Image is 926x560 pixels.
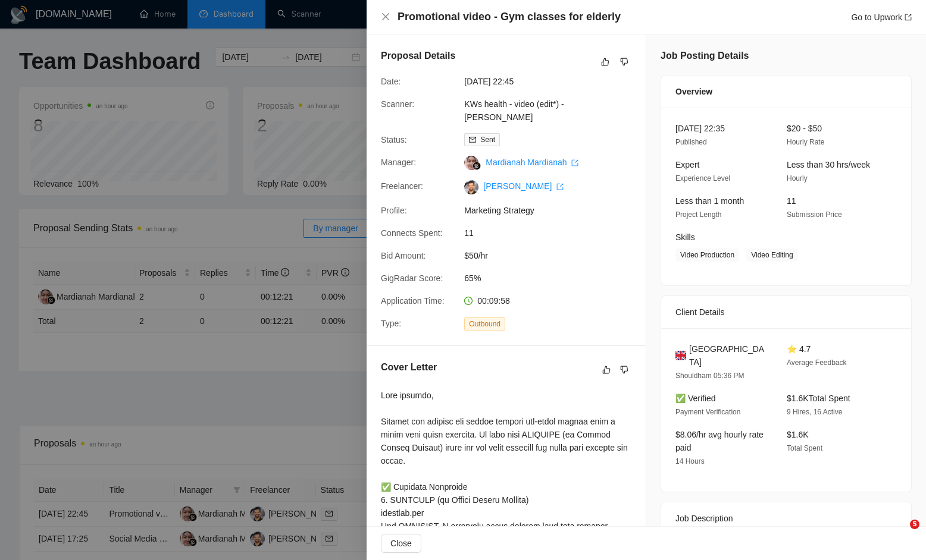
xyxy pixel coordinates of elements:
[381,49,455,63] h5: Proposal Details
[787,138,824,146] span: Hourly Rate
[381,158,416,167] span: Manager:
[602,365,611,375] span: like
[464,99,564,122] a: KWs health - video (edit*) - [PERSON_NAME]
[675,210,721,219] span: Project Length
[675,296,897,328] div: Client Details
[381,181,423,191] span: Freelancer:
[464,180,478,194] img: c17AIh_ouQ017qqbpv5dMJlI87Xz-ZQrLW95avSDtJqyTu-v4YmXMF36r_-N9cmn4S
[381,251,426,260] span: Bid Amount:
[486,158,578,167] a: Mardianah Mardianah export
[675,372,744,380] span: Shouldham 05:36 PM
[787,124,822,133] span: $20 - $50
[473,162,481,170] img: gigradar-bm.png
[675,457,705,465] span: 14 Hours
[675,174,730,183] span: Experience Level
[601,57,609,67] span: like
[381,99,414,109] span: Scanner:
[886,520,914,548] iframe: Intercom live chat
[675,430,764,452] span: $8.06/hr avg hourly rate paid
[480,136,495,144] span: Sent
[675,232,695,242] span: Skills
[746,248,798,262] span: Video Editing
[620,365,628,375] span: dislike
[381,296,445,306] span: Application Time:
[620,57,628,67] span: dislike
[381,135,407,144] span: Status:
[675,85,712,98] span: Overview
[787,196,796,206] span: 11
[381,228,443,238] span: Connects Spent:
[675,160,699,169] span: Expert
[464,75,643,88] span: [DATE] 22:45
[617,363,631,377] button: dislike
[381,77,401,86] span: Date:
[675,248,739,262] span: Video Production
[675,196,744,206] span: Less than 1 month
[675,394,716,403] span: ✅ Verified
[464,204,643,217] span: Marketing Strategy
[381,534,421,553] button: Close
[464,226,643,240] span: 11
[464,272,643,285] span: 65%
[851,12,912,22] a: Go to Upworkexport
[398,10,621,24] h4: Promotional video - Gym classes for elderly
[381,12,390,21] span: close
[675,502,897,534] div: Job Description
[469,136,476,143] span: mail
[477,296,510,306] span: 00:09:58
[905,14,912,21] span: export
[787,408,842,416] span: 9 Hires, 16 Active
[381,360,437,375] h5: Cover Letter
[571,159,578,166] span: export
[464,297,473,305] span: clock-circle
[556,183,564,190] span: export
[381,12,390,22] button: Close
[787,430,809,439] span: $1.6K
[675,408,740,416] span: Payment Verification
[675,138,707,146] span: Published
[675,349,686,362] img: 🇬🇧
[599,363,614,377] button: like
[787,394,850,403] span: $1.6K Total Spent
[787,174,808,183] span: Hourly
[675,124,725,133] span: [DATE] 22:35
[787,358,847,367] span: Average Feedback
[787,160,870,169] span: Less than 30 hrs/week
[464,317,505,331] span: Outbound
[598,55,612,69] button: like
[661,49,749,63] h5: Job Posting Details
[483,181,564,191] a: [PERSON_NAME] export
[381,273,443,283] span: GigRadar Score:
[910,520,919,529] span: 5
[689,342,768,369] span: [GEOGRAPHIC_DATA]
[617,55,631,69] button: dislike
[787,344,811,354] span: ⭐ 4.7
[464,249,643,262] span: $50/hr
[787,210,842,219] span: Submission Price
[787,444,822,452] span: Total Spent
[381,319,401,328] span: Type:
[381,206,407,215] span: Profile:
[390,537,412,550] span: Close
